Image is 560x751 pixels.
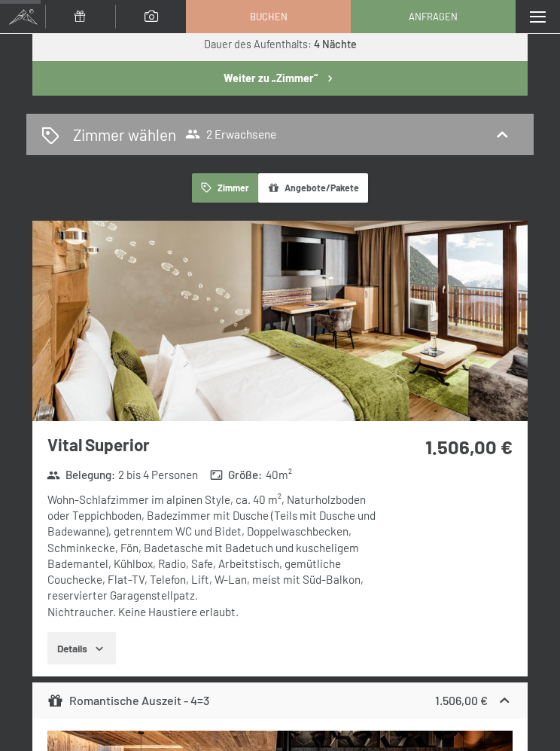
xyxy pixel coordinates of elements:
button: Zimmer [192,173,258,203]
h2: Zimmer wählen [73,124,176,145]
img: mss_renderimg.php [32,221,528,421]
span: 40 m² [266,467,292,483]
span: 2 bis 4 Personen [118,467,198,483]
strong: 1.506,00 € [425,435,513,458]
a: Buchen [187,1,350,32]
a: Anfragen [352,1,515,32]
button: Angebote/Pakete [258,173,368,203]
button: Details [47,632,116,665]
button: Weiter zu „Zimmer“ [32,61,528,96]
div: Romantische Auszeit - 4=3 [47,691,209,710]
span: Anfragen [409,10,458,23]
strong: Belegung : [47,467,115,483]
h3: Vital Superior [47,433,379,456]
strong: Größe : [210,467,263,483]
div: Wohn-Schlafzimmer im alpinen Style, ca. 40 m², Naturholzboden oder Teppichboden, Badezimmer mit D... [47,492,379,620]
span: 2 Erwachsene [185,127,276,142]
b: 4 Nächte [314,38,357,50]
div: Dauer des Aufenthalts: [204,37,357,52]
strong: 1.506,00 € [435,693,488,707]
div: Romantische Auszeit - 4=31.506,00 € [32,682,528,719]
span: Buchen [250,10,288,23]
